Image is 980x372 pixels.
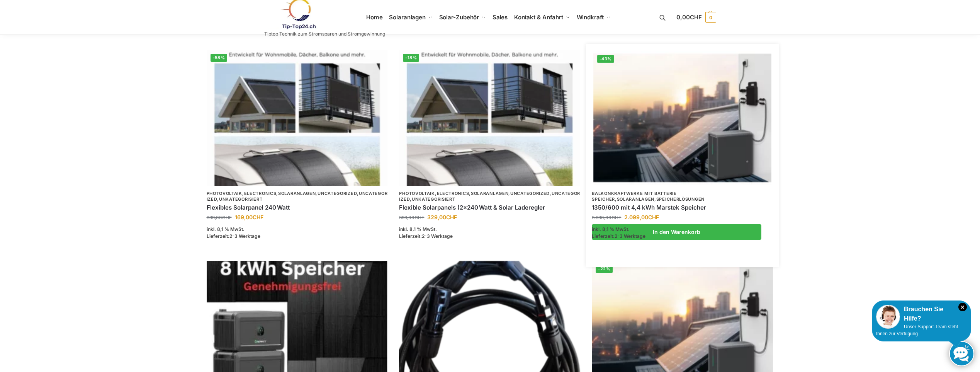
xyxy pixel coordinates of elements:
[318,191,357,196] a: Uncategorized
[615,233,645,239] span: 2-3 Werktage
[399,191,435,196] a: Photovoltaik
[399,233,453,239] span: Lieferzeit:
[244,191,277,196] a: Electronics
[222,215,232,220] span: CHF
[624,214,659,220] bdi: 2.099,00
[592,191,705,202] strong: , ,
[278,191,316,196] a: Solaranlagen
[690,14,702,21] span: CHF
[471,191,508,196] a: Solaranlagen
[207,226,388,233] p: inkl. 8,1 % MwSt.
[207,50,388,186] a: -58%Flexible Solar Module für Wohnmobile Camping Balkon
[592,191,676,202] a: Balkonkraftwerke mit Batterie Speicher
[446,214,457,220] span: CHF
[705,12,716,23] span: 0
[577,14,604,21] span: Windkraft
[514,14,563,21] span: Kontakt & Anfahrt
[592,215,621,220] bdi: 3.690,00
[399,226,580,233] p: inkl. 8,1 % MwSt.
[399,50,580,186] a: -18%Flexible Solar Module für Wohnmobile Camping Balkon
[399,215,424,220] bdi: 399,00
[510,191,550,196] a: Uncategorized
[229,233,260,239] span: 2-3 Werktage
[958,303,967,311] i: Schließen
[235,214,263,220] bdi: 169,00
[876,324,958,336] span: Unser Support-Team steht Ihnen zur Verfügung
[676,14,701,21] span: 0,00
[399,204,580,212] a: Flexible Solarpanels (2×240 Watt & Solar Laderegler
[592,204,773,212] a: 1350/600 mit 4,4 kWh Marstek Speicher
[207,191,388,202] strong: , , , , ,
[422,233,453,239] span: 2-3 Werktage
[207,50,388,186] img: Home 5
[399,50,580,186] img: Home 5
[439,14,479,21] span: Solar-Zubehör
[594,51,771,184] img: Home 7
[648,214,659,220] span: CHF
[592,233,645,239] span: Lieferzeit:
[656,196,705,202] a: Speicherlösungen
[493,14,508,21] span: Sales
[617,196,654,202] a: Solaranlagen
[592,226,773,233] p: inkl. 8,1 % MwSt.
[414,215,424,220] span: CHF
[592,224,761,240] a: In den Warenkorb legen: „1350/600 mit 4,4 kWh Marstek Speicher“
[264,32,385,36] p: Tiptop Technik zum Stromsparen und Stromgewinnung
[389,14,426,21] span: Solaranlagen
[399,191,580,202] a: Uncategorized
[253,214,263,220] span: CHF
[399,191,580,202] strong: , , , , ,
[207,191,242,196] a: Photovoltaik
[427,214,457,220] bdi: 329,00
[207,215,232,220] bdi: 399,00
[207,233,260,239] span: Lieferzeit:
[594,51,771,184] a: -43%Balkonkraftwerk mit Marstek Speicher
[207,204,388,212] a: Flexibles Solarpanel 240 Watt
[876,305,967,323] div: Brauchen Sie Hilfe?
[611,215,621,220] span: CHF
[412,196,455,202] a: Unkategorisiert
[676,6,716,29] a: 0,00CHF 0
[219,196,263,202] a: Unkategorisiert
[437,191,469,196] a: Electronics
[207,191,388,202] a: Uncategorized
[876,305,900,329] img: Customer service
